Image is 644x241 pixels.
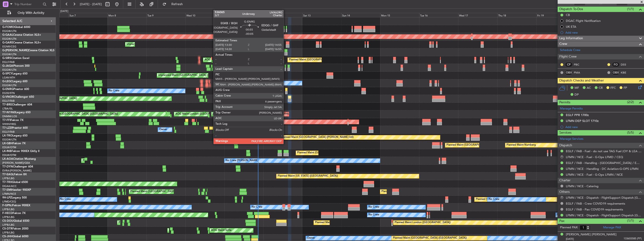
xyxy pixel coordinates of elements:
button: Refresh [160,0,188,8]
span: CR [599,86,603,90]
div: LFMN DEP SLOT 1710z [566,119,599,123]
a: T7-LZZIPraetor 600 [2,127,28,129]
span: G-LEGC [2,80,12,83]
div: Sun 14 [341,13,380,17]
div: Wed 17 [458,13,497,17]
div: CP [565,62,573,67]
span: MF [575,86,579,90]
div: Planned Maint [GEOGRAPHIC_DATA] ([GEOGRAPHIC_DATA]) [297,149,371,156]
a: LFMD/CEQ [2,200,16,203]
div: Planned Maint [US_STATE] ([GEOGRAPHIC_DATA]) [278,173,338,180]
a: Manage PAX [603,225,621,230]
a: [PERSON_NAME]/QSA [2,161,30,165]
div: AOG Maint London ([GEOGRAPHIC_DATA]) [175,111,228,118]
span: T7-BRE [2,103,12,106]
div: Fri 19 [536,13,575,17]
a: G-GAALCessna Citation XLS+ [2,34,41,36]
span: LX-AOA [2,158,13,160]
a: EGLF / FAB - Handling - [GEOGRAPHIC_DATA] / EGLF / FAB [566,161,642,165]
a: PBC [574,62,584,67]
div: Planned Maint [GEOGRAPHIC_DATA] ([GEOGRAPHIC_DATA]) [289,56,363,63]
span: G-ENRG [2,88,13,91]
span: G-[PERSON_NAME] [2,49,28,52]
a: KBE [621,70,631,75]
a: LFPB/LBG [2,223,15,227]
a: LFMN / NCE - Dispatch - FlightSupport Dispatch [GEOGRAPHIC_DATA] [566,213,642,217]
div: Wed 10 [185,13,224,17]
div: AOG Maint London ([GEOGRAPHIC_DATA]) [213,111,265,118]
a: LFPB/LBG [2,177,15,180]
div: Planned Maint [GEOGRAPHIC_DATA] [130,188,175,195]
div: No Crew [489,196,499,203]
a: PMA [574,70,584,75]
a: EGGW/LTN [2,68,16,72]
a: T7-FFIFalcon 7X [2,119,23,122]
a: EGGW/LTN [2,29,16,33]
a: EGLF / FAB - Fuel - do not use TAG Fuel (OY & LEA only) EGLF / FAB [566,149,642,153]
a: LFMN / NCE - Catering [566,184,598,188]
span: 133655585 (PP) [624,237,642,241]
a: EGGW/LTN [2,37,16,41]
div: Sat 13 [302,13,341,17]
a: VHHH/HKG [2,122,16,126]
span: FFC [610,86,616,90]
a: F-HECDFalcon 7X [2,212,26,215]
a: G-VNORChallenger 650 [2,96,34,98]
div: Owner [159,126,167,133]
span: Leg Information [559,36,583,41]
span: G-JAGA [2,65,13,67]
a: LFMN / NCE - Dispatch - FlightSupport Dispatch [GEOGRAPHIC_DATA] [566,196,642,200]
div: Unplanned Maint [GEOGRAPHIC_DATA] ([PERSON_NAME] Intl) [158,72,234,79]
a: T7-TRXGlobal 6500 [2,181,28,184]
span: Services [559,130,571,136]
a: CS-DTRFalcon 2000 [2,227,28,230]
span: Crew [559,41,567,47]
a: G-FOMOGlobal 6000 [2,26,30,29]
div: Planned Maint [GEOGRAPHIC_DATA] ([GEOGRAPHIC_DATA]) [216,49,290,56]
a: LX-INBFalcon 900EX EASy II [2,150,39,153]
a: EGLF/FAB [2,99,15,103]
span: G-GAAL [2,34,13,36]
a: EGGW/LTN [2,84,16,87]
a: LFMN/NCE [2,192,16,196]
input: Trip Number [14,1,41,8]
span: [DATE] [566,237,574,241]
div: UK ETA [566,25,576,29]
span: Dispatch Checks and Weather [559,78,604,83]
div: Planned Maint [GEOGRAPHIC_DATA] ([GEOGRAPHIC_DATA]) [83,157,157,164]
a: Manage Services [560,137,583,141]
a: G-SIRSCitation Excel [2,57,29,60]
a: LGAV/ATH [2,76,15,79]
span: G-SIRS [2,57,11,60]
a: G-JAGAPhenom 300 [2,65,30,67]
div: Planned Maint [GEOGRAPHIC_DATA] ([GEOGRAPHIC_DATA]) [315,219,389,226]
div: Fri 12 [263,13,302,17]
a: LX-GBHFalcon 7X [2,142,26,145]
div: [PERSON_NAME] [PERSON_NAME] [566,232,617,237]
div: AOG Maint [PERSON_NAME] [204,56,240,63]
span: (2/2) [627,100,634,105]
div: Planned Maint Nurnberg [506,142,536,149]
div: Mon 15 [380,13,419,17]
div: Planned Maint [GEOGRAPHIC_DATA] [381,188,426,195]
span: T7-N1960 [2,111,15,114]
a: G-SPCYLegacy 650 [2,72,27,75]
div: No Crew [60,196,71,203]
a: EGNR/CEG [2,45,16,48]
div: AOG Maint Sofia [211,227,231,234]
div: AOG Maint London ([GEOGRAPHIC_DATA]) [247,111,299,118]
span: CS-DOU [2,220,13,222]
div: FO [612,62,620,67]
span: LX-TRO [2,134,12,137]
a: G-ENRGPraetor 600 [2,88,29,91]
a: DSS [621,62,631,67]
a: Manage Permits [560,106,583,111]
a: DNMM/LOS [2,115,17,118]
div: Tue 9 [146,13,185,17]
a: 9H-LPZLegacy 500 [2,196,27,199]
span: T7-TRX [2,181,12,184]
span: LX-GBH [2,142,13,145]
span: (5/5) [627,130,634,135]
div: Planned Maint Mugla ([GEOGRAPHIC_DATA]) [169,227,223,234]
div: Unplanned Maint [PERSON_NAME] [126,41,169,48]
